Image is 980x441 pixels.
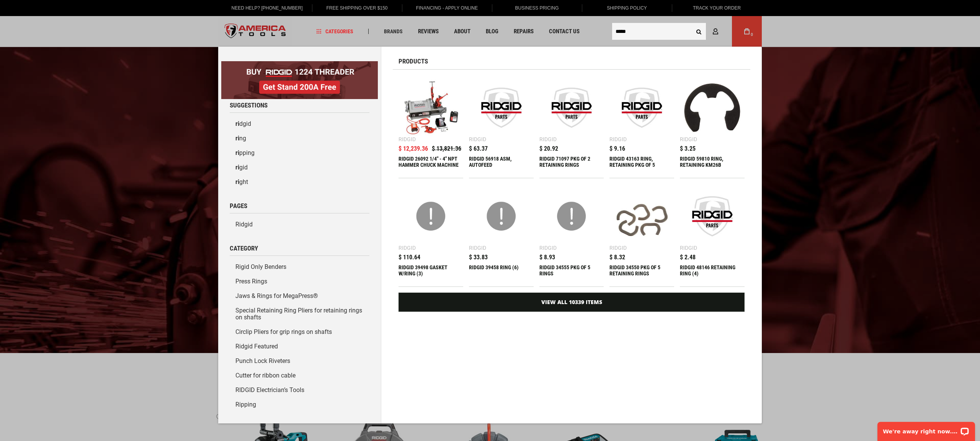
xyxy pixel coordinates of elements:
[680,184,745,286] a: RIDGID 48146 RETAINING RING (4) Ridgid $ 2.48 RIDGID 48146 RETAINING RING (4)
[469,137,486,142] div: Ridgid
[469,75,534,178] a: RIDGID 56918 ASM, AUTOFEED Ridgid $ 63.37 RIDGID 56918 ASM, AUTOFEED
[539,245,557,251] div: Ridgid
[230,289,369,303] a: Jaws & Rings for MegaPress®
[609,264,674,283] div: RIDGID 34550 PKG OF 5 RETAINING RINGS
[230,303,369,325] a: Special Retaining Ring Pliers for retaining rings on shafts
[609,137,627,142] div: Ridgid
[221,61,378,99] img: BOGO: Buy RIDGID® 1224 Threader, Get Stand 200A Free!
[684,188,741,245] img: RIDGID 48146 RETAINING RING (4)
[317,29,353,34] span: Categories
[399,156,463,174] div: RIDGID 26092 1/4
[539,75,604,178] a: RIDGID 71097 PKG OF 2 RETAINING RINGS Ridgid $ 20.92 RIDGID 71097 PKG OF 2 RETAINING RINGS
[381,26,406,37] a: Brands
[230,260,369,274] a: Rigid Only Benders
[402,188,459,245] img: RIDGID 39498 GASKET W/RING (3)
[235,164,239,171] b: ri
[680,254,696,260] span: $ 2.48
[609,146,625,152] span: $ 9.16
[680,146,696,152] span: $ 3.25
[230,117,369,131] a: ridgid
[469,264,534,283] div: RIDGID 39458 RING (6)
[235,149,239,156] b: ri
[384,29,403,34] span: Brands
[613,79,670,136] img: RIDGID 43163 RING, RETAINING PKG OF 5
[539,184,604,286] a: RIDGID 34555 PKG OF 5 RINGS Ridgid $ 8.93 RIDGID 34555 PKG OF 5 RINGS
[399,254,420,260] span: $ 110.64
[399,137,416,142] div: Ridgid
[235,135,239,142] b: ri
[221,61,378,67] a: BOGO: Buy RIDGID® 1224 Threader, Get Stand 200A Free!
[235,120,239,127] b: ri
[399,245,416,251] div: Ridgid
[609,156,674,174] div: RIDGID 43163 RING, RETAINING PKG OF 5
[399,293,745,312] a: View All 10339 Items
[613,188,670,245] img: RIDGID 34550 PKG OF 5 RETAINING RINGS
[230,354,369,368] a: Punch Lock Riveters
[230,217,369,232] a: Ridgid
[469,156,534,174] div: RIDGID 56918 ASM, AUTOFEED
[230,325,369,339] a: Circlip Pliers for grip rings on shafts
[230,131,369,146] a: ring
[235,178,239,186] b: ri
[432,146,461,152] span: $ 13,821.36
[399,146,428,152] span: $ 12,239.36
[230,339,369,354] a: Ridgid Featured
[402,79,459,136] img: RIDGID 26092 1/4
[399,75,463,178] a: RIDGID 26092 1/4 Ridgid $ 13,821.36 $ 12,239.36 RIDGID 26092 1/4" - 4" NPT HAMMER CHUCK MACHINE
[609,75,674,178] a: RIDGID 43163 RING, RETAINING PKG OF 5 Ridgid $ 9.16 RIDGID 43163 RING, RETAINING PKG OF 5
[543,79,600,136] img: RIDGID 71097 PKG OF 2 RETAINING RINGS
[469,184,534,286] a: RIDGID 39458 RING (6) Ridgid $ 33.83 RIDGID 39458 RING (6)
[872,417,980,441] iframe: LiveChat chat widget
[230,368,369,383] a: Cutter for ribbon cable
[399,58,428,65] span: Products
[230,245,258,252] span: Category
[680,137,697,142] div: Ridgid
[539,264,604,283] div: RIDGID 34555 PKG OF 5 RINGS
[230,383,369,397] a: RIDGID Electrician’s Tools
[230,175,369,189] a: right
[539,137,557,142] div: Ridgid
[691,24,706,39] button: Search
[230,203,247,209] span: Pages
[469,245,486,251] div: Ridgid
[543,188,600,245] img: RIDGID 34555 PKG OF 5 RINGS
[684,79,741,136] img: RIDGID 59810 RING, RETAINING KM26B
[230,146,369,160] a: ripping
[399,184,463,286] a: RIDGID 39498 GASKET W/RING (3) Ridgid $ 110.64 RIDGID 39498 GASKET W/RING (3)
[539,254,555,260] span: $ 8.93
[230,397,369,412] a: Ripping
[680,75,745,178] a: RIDGID 59810 RING, RETAINING KM26B Ridgid $ 3.25 RIDGID 59810 RING, RETAINING KM26B
[680,245,697,251] div: Ridgid
[473,188,530,245] img: RIDGID 39458 RING (6)
[313,26,357,37] a: Categories
[609,184,674,286] a: RIDGID 34550 PKG OF 5 RETAINING RINGS Ridgid $ 8.32 RIDGID 34550 PKG OF 5 RETAINING RINGS
[473,79,530,136] img: RIDGID 56918 ASM, AUTOFEED
[680,156,745,174] div: RIDGID 59810 RING, RETAINING KM26B
[539,156,604,174] div: RIDGID 71097 PKG OF 2 RETAINING RINGS
[609,254,625,260] span: $ 8.32
[609,245,627,251] div: Ridgid
[230,274,369,289] a: Press Rings
[469,146,488,152] span: $ 63.37
[469,254,488,260] span: $ 33.83
[680,264,745,283] div: RIDGID 48146 RETAINING RING (4)
[539,146,558,152] span: $ 20.92
[230,160,369,175] a: rigid
[230,102,268,109] span: Suggestions
[399,264,463,283] div: RIDGID 39498 GASKET W/RING (3)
